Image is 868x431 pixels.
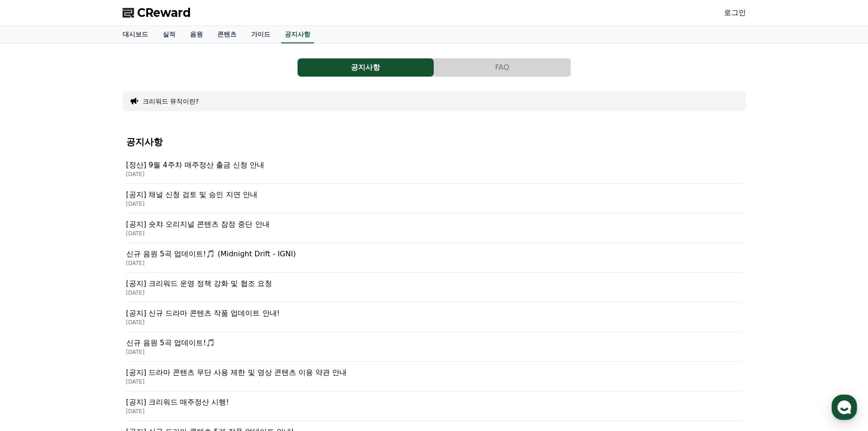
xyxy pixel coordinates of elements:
a: [공지] 크리워드 매주정산 시행! [DATE] [126,391,742,421]
a: FAQ [434,58,571,77]
button: FAQ [434,58,570,77]
a: 공지사항 [281,26,314,43]
a: [공지] 크리워드 운영 정책 강화 및 협조 요청 [DATE] [126,273,742,302]
p: [공지] 드라마 콘텐츠 무단 사용 제한 및 영상 콘텐츠 이용 약관 안내 [126,367,742,378]
p: [공지] 숏챠 오리지널 콘텐츠 잠정 중단 안내 [126,219,742,230]
a: [공지] 신규 드라마 콘텐츠 작품 업데이트 안내! [DATE] [126,302,742,332]
a: 콘텐츠 [210,26,244,43]
a: [공지] 드라마 콘텐츠 무단 사용 제한 및 영상 콘텐츠 이용 약관 안내 [DATE] [126,362,742,391]
a: [공지] 채널 신청 검토 및 승인 지연 안내 [DATE] [126,184,742,213]
p: [DATE] [126,230,742,237]
p: [DATE] [126,378,742,385]
span: CReward [137,5,191,20]
p: [DATE] [126,348,742,356]
p: 신규 음원 5곡 업데이트!🎵 [126,338,742,348]
a: 실적 [155,26,183,43]
a: 신규 음원 5곡 업데이트!🎵 [DATE] [126,332,742,362]
p: [DATE] [126,260,742,267]
p: [DATE] [126,200,742,208]
a: 음원 [183,26,210,43]
a: CReward [123,5,191,20]
p: [공지] 크리워드 매주정산 시행! [126,397,742,408]
a: 공지사항 [298,58,434,77]
p: [공지] 채널 신청 검토 및 승인 지연 안내 [126,189,742,200]
a: 로그인 [724,7,746,18]
p: [DATE] [126,289,742,296]
p: [정산] 9월 4주차 매주정산 출금 신청 안내 [126,160,742,171]
p: [공지] 크리워드 운영 정책 강화 및 협조 요청 [126,278,742,289]
p: 신규 음원 5곡 업데이트!🎵 (Midnight Drift - IGNI) [126,249,742,260]
p: [DATE] [126,319,742,326]
a: [공지] 숏챠 오리지널 콘텐츠 잠정 중단 안내 [DATE] [126,213,742,243]
button: 공지사항 [298,58,434,77]
h4: 공지사항 [126,137,742,147]
a: 가이드 [244,26,277,43]
a: 신규 음원 5곡 업데이트!🎵 (Midnight Drift - IGNI) [DATE] [126,243,742,273]
button: 크리워드 뮤직이란? [143,97,199,106]
a: 대시보드 [115,26,155,43]
p: [DATE] [126,171,742,178]
p: [공지] 신규 드라마 콘텐츠 작품 업데이트 안내! [126,308,742,319]
p: [DATE] [126,408,742,415]
a: [정산] 9월 4주차 매주정산 출금 신청 안내 [DATE] [126,154,742,184]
